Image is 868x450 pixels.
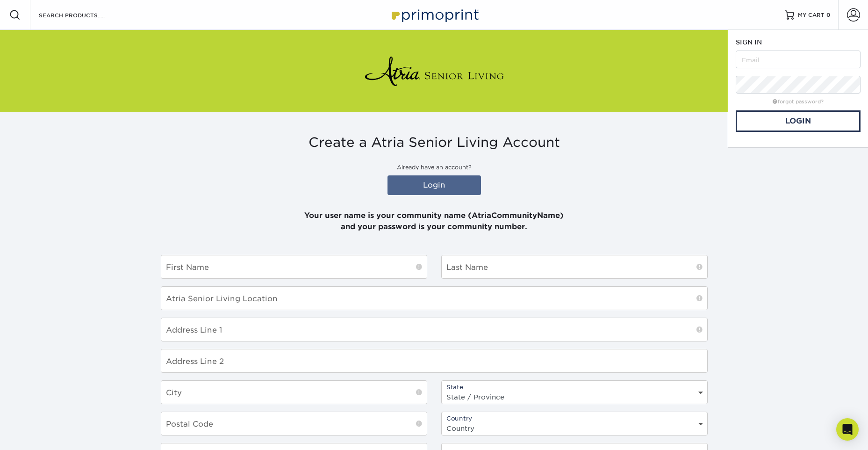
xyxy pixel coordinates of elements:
span: MY CART [798,11,825,19]
p: Your user name is your community name (AtriaCommunityName) and your password is your community nu... [161,199,708,232]
a: forgot password? [773,99,824,105]
a: Login [736,110,861,132]
input: SEARCH PRODUCTS..... [38,9,129,21]
img: Primoprint [387,5,481,25]
p: Already have an account? [161,163,708,172]
input: Email [736,51,861,68]
a: Login [387,175,481,195]
img: Atria Senior Living [364,52,504,90]
span: SIGN IN [736,38,762,46]
div: Open Intercom Messenger [836,418,859,441]
span: 0 [826,12,831,18]
h3: Create a Atria Senior Living Account [161,135,708,151]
